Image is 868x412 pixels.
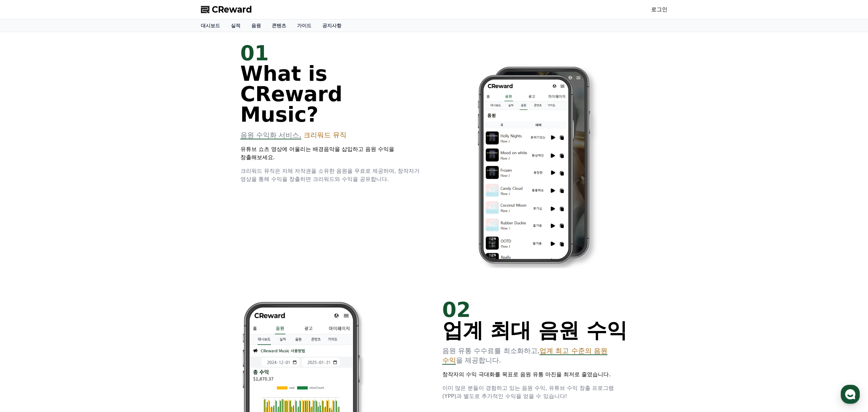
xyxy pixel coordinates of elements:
[212,4,252,15] span: CReward
[651,5,667,14] a: 로그인
[266,19,292,32] a: 콘텐츠
[442,346,628,365] p: 음원 유통 수수료를 최소화하고, 을 제공합니다.
[442,318,628,342] span: 업계 최대 음원 수익
[240,43,426,63] div: 01
[195,19,225,32] a: 대시보드
[240,131,301,139] span: 음원 수익화 서비스,
[240,145,426,162] p: 유튜브 쇼츠 영상에 어울리는 배경음악을 삽입하고 음원 수익을 창출해보세요.
[442,370,628,379] p: 창작자의 수익 극대화를 목표로 음원 유통 마진을 최저로 줄였습니다.
[45,216,88,233] a: 대화
[240,168,420,182] span: 크리워드 뮤직은 자체 저작권을 소유한 음원을 무료로 제공하며, 창작자가 영상을 통해 수익을 창출하면 크리워드와 수익을 공유합니다.
[317,19,347,32] a: 공지사항
[292,19,317,32] a: 가이드
[225,19,246,32] a: 실적
[88,216,131,233] a: 설정
[442,385,614,399] span: 이미 많은 분들이 경험하고 있는 음원 수익, 유튜브 수익 창출 프로그램(YPP)과 별도로 추가적인 수익을 얻을 수 있습니다!
[2,216,45,233] a: 홈
[304,131,347,139] span: 크리워드 뮤직
[246,19,266,32] a: 음원
[442,43,628,278] img: 2.png
[201,4,252,15] a: CReward
[21,226,26,232] span: 홈
[240,62,342,126] span: What is CReward Music?
[62,227,71,232] span: 대화
[442,300,628,320] div: 02
[105,226,114,232] span: 설정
